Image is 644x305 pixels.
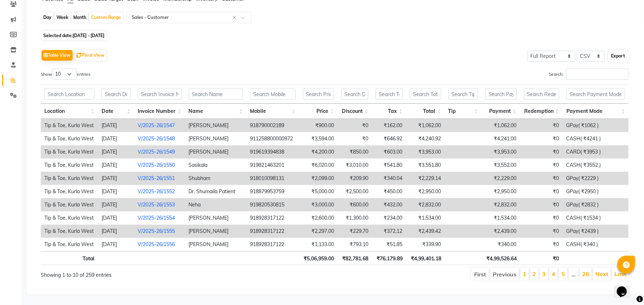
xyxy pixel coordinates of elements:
td: ₹3,594.00 [299,132,338,145]
th: Total [41,251,98,265]
a: 5 [561,270,565,277]
a: V/2025-26/1549 [138,149,175,155]
td: [PERSON_NAME] [185,238,246,251]
td: ₹793.10 [338,238,372,251]
a: V/2025-26/1555 [138,228,175,234]
a: V/2025-26/1547 [138,122,175,129]
td: 918928317122 [246,225,299,238]
td: Shubham [185,172,246,185]
th: ₹82,781.68 [338,251,372,265]
td: 911258800000972 [246,132,299,145]
img: pivot.png [77,53,82,58]
td: Tip & Toe, Kurla West [41,172,98,185]
td: [PERSON_NAME] [185,225,246,238]
div: Day [41,12,53,22]
td: Tip & Toe, Kurla West [41,238,98,251]
td: ₹0 [520,145,562,159]
td: ₹2,500.00 [338,185,372,198]
td: [DATE] [98,238,134,251]
a: 1 [523,270,526,277]
td: ₹541.80 [372,159,406,172]
span: Clear all [232,14,239,21]
th: Discount: activate to sort column ascending [338,104,372,119]
input: Search Tax [375,89,403,100]
span: [DATE] - [DATE] [73,33,104,38]
td: 918790002189 [246,119,299,132]
input: Search: [566,69,629,80]
td: [DATE] [98,172,134,185]
label: Show entries [41,69,90,80]
input: Search Tip [448,89,478,100]
td: ₹850.00 [338,145,372,159]
td: ₹209.90 [338,172,372,185]
td: ₹340.04 [372,172,406,185]
td: [DATE] [98,185,134,198]
a: V/2025-26/1553 [138,201,175,208]
td: ₹2,229.00 [482,172,520,185]
div: Month [72,12,88,22]
td: ₹340.00 [482,238,520,251]
input: Search Price [303,89,334,100]
td: ₹1,133.00 [299,238,338,251]
td: ₹2,950.00 [406,185,445,198]
th: ₹4,99,401.18 [406,251,445,265]
a: Next [595,270,608,277]
td: [DATE] [98,132,134,145]
iframe: chat widget [614,276,637,298]
td: Dr. Shumaila Patient [185,185,246,198]
th: Tip: activate to sort column ascending [445,104,482,119]
td: ₹2,297.00 [299,225,338,238]
td: 918928317122 [246,238,299,251]
th: ₹76,179.89 [372,251,406,265]
td: GPay( ₹1062 ) [563,119,629,132]
td: ₹1,062.00 [406,119,445,132]
td: ₹234.00 [372,211,406,225]
input: Search Total [410,89,441,100]
td: ₹4,241.00 [482,132,520,145]
input: Search Name [189,89,243,100]
td: ₹0 [520,198,562,211]
td: Sasikala [185,159,246,172]
td: [DATE] [98,211,134,225]
div: Week [55,12,70,22]
td: ₹2,600.00 [299,211,338,225]
input: Search Discount [341,89,368,100]
td: GPay( ₹2229 ) [563,172,629,185]
td: ₹1,534.00 [482,211,520,225]
button: Export [608,50,628,62]
th: Invoice Number: activate to sort column ascending [134,104,185,119]
th: ₹5,06,959.00 [299,251,338,265]
th: Date: activate to sort column ascending [98,104,134,119]
a: V/2025-26/1550 [138,162,175,168]
th: Redemption: activate to sort column ascending [520,104,563,119]
td: ₹0 [520,172,562,185]
a: V/2025-26/1554 [138,215,175,221]
td: GPay( ₹2950 ) [563,185,629,198]
td: ₹3,000.00 [299,198,338,211]
td: ₹4,240.92 [406,132,445,145]
td: ₹2,439.00 [482,225,520,238]
td: 919821463201 [246,159,299,172]
td: ₹339.90 [406,238,445,251]
label: Search: [549,69,629,80]
td: 919820530815 [246,198,299,211]
th: Tax: activate to sort column ascending [372,104,406,119]
td: ₹900.00 [299,119,338,132]
th: Location: activate to sort column ascending [41,104,98,119]
td: ₹1,062.00 [482,119,520,132]
td: ₹5,000.00 [299,185,338,198]
th: Name: activate to sort column ascending [185,104,246,119]
td: [DATE] [98,119,134,132]
span: Selected date: [41,31,106,40]
td: CARD( ₹3953 ) [563,145,629,159]
th: Payment: activate to sort column ascending [482,104,520,119]
td: [DATE] [98,198,134,211]
button: Pivot View [75,50,106,61]
td: Neha [185,198,246,211]
td: ₹2,832.00 [482,198,520,211]
td: Tip & Toe, Kurla West [41,159,98,172]
td: ₹162.00 [372,119,406,132]
div: Custom Range [89,12,123,22]
td: CASH( ₹3552 ) [563,159,629,172]
input: Search Payment Mode [566,89,625,100]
